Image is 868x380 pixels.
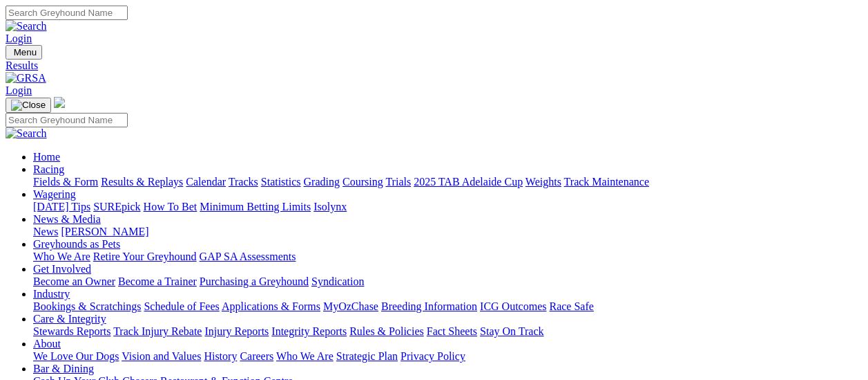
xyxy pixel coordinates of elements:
[144,201,197,212] a: How To Bet
[480,300,546,312] a: ICG Outcomes
[33,325,862,338] div: Care & Integrity
[61,226,148,237] a: [PERSON_NAME]
[33,163,64,175] a: Racing
[54,97,65,108] img: logo-grsa-white.png
[401,350,465,362] a: Privacy Policy
[33,325,110,337] a: Stewards Reports
[222,300,320,312] a: Applications & Forms
[349,325,424,337] a: Rules & Policies
[385,176,411,188] a: Trials
[33,363,94,374] a: Bar & Dining
[204,350,237,362] a: History
[33,201,90,212] a: [DATE] Tips
[33,275,115,287] a: Become an Owner
[261,176,301,188] a: Statistics
[11,100,46,111] img: Close
[33,313,106,325] a: Care & Integrity
[381,300,477,312] a: Breeding Information
[336,350,398,362] a: Strategic Plan
[200,275,309,287] a: Purchasing a Greyhound
[122,350,201,362] a: Vision and Values
[6,33,32,44] a: Login
[549,300,593,312] a: Race Safe
[33,251,90,262] a: Who We Are
[144,300,219,312] a: Schedule of Fees
[33,338,61,350] a: About
[33,188,76,200] a: Wagering
[314,201,347,212] a: Isolynx
[101,176,183,188] a: Results & Replays
[271,325,347,337] a: Integrity Reports
[304,176,340,188] a: Grading
[33,226,58,237] a: News
[6,45,42,60] button: Toggle navigation
[33,288,70,300] a: Industry
[186,176,226,188] a: Calendar
[229,176,258,188] a: Tracks
[33,350,862,363] div: About
[33,176,98,188] a: Fields & Form
[6,72,46,84] img: GRSA
[6,113,128,127] input: Search
[6,98,51,113] button: Toggle navigation
[276,350,334,362] a: Who We Are
[6,60,862,72] a: Results
[33,226,862,238] div: News & Media
[240,350,273,362] a: Careers
[33,275,862,288] div: Get Involved
[93,201,140,212] a: SUREpick
[33,201,862,213] div: Wagering
[33,263,91,275] a: Get Involved
[6,20,47,33] img: Search
[33,238,120,250] a: Greyhounds as Pets
[6,84,32,96] a: Login
[33,300,862,313] div: Industry
[33,350,119,362] a: We Love Our Dogs
[118,275,197,287] a: Become a Trainer
[204,325,269,337] a: Injury Reports
[480,325,543,337] a: Stay On Track
[323,300,378,312] a: MyOzChase
[200,201,311,212] a: Minimum Betting Limits
[33,213,101,225] a: News & Media
[414,176,523,188] a: 2025 TAB Adelaide Cup
[427,325,477,337] a: Fact Sheets
[343,176,383,188] a: Coursing
[14,47,37,57] span: Menu
[200,251,296,262] a: GAP SA Assessments
[113,325,202,337] a: Track Injury Rebate
[6,6,128,20] input: Search
[525,176,561,188] a: Weights
[6,127,47,140] img: Search
[33,151,60,163] a: Home
[33,300,141,312] a: Bookings & Scratchings
[311,275,364,287] a: Syndication
[33,251,862,263] div: Greyhounds as Pets
[564,176,649,188] a: Track Maintenance
[33,176,862,188] div: Racing
[93,251,197,262] a: Retire Your Greyhound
